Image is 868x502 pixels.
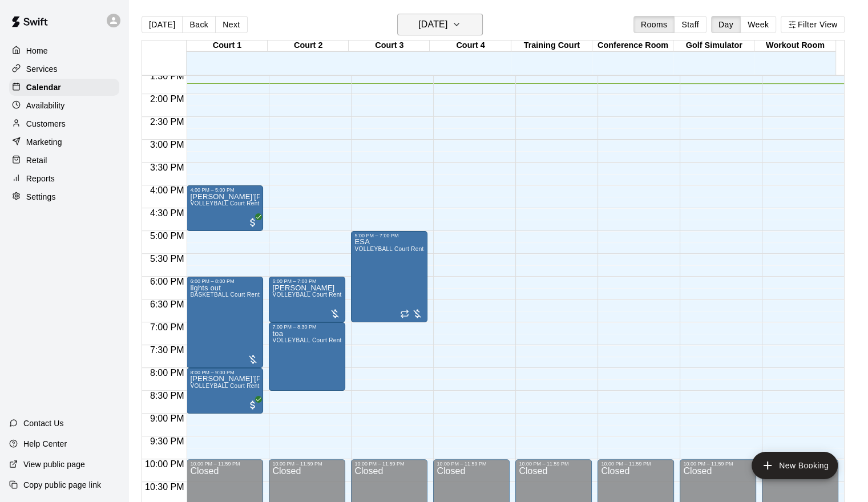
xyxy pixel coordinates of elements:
div: 6:00 PM – 8:00 PM [190,278,260,284]
div: 4:00 PM – 5:00 PM [190,187,260,193]
div: Court 4 [430,41,511,51]
div: 10:00 PM – 11:59 PM [601,461,671,467]
button: Staff [674,16,706,33]
div: 10:00 PM – 11:59 PM [519,461,588,467]
span: 3:00 PM [147,140,187,149]
p: Marketing [26,136,62,148]
p: Availability [26,100,65,111]
div: Court 3 [349,41,430,51]
div: 4:00 PM – 5:00 PM: Jo’Lon Clark [187,185,263,231]
div: Court 1 [187,41,268,51]
a: Settings [9,188,119,205]
a: Home [9,42,119,59]
span: 7:00 PM [147,322,187,332]
div: 10:00 PM – 11:59 PM [354,461,424,467]
span: 4:30 PM [147,208,187,218]
span: 2:30 PM [147,117,187,127]
div: 10:00 PM – 11:59 PM [683,461,753,467]
button: Next [215,16,247,33]
a: Reports [9,170,119,187]
p: Home [26,45,48,56]
div: 10:00 PM – 11:59 PM [190,461,260,467]
span: VOLLEYBALL Court Rental (Everyday After 3 pm and All Day Weekends) [190,383,388,389]
span: BASKETBALL Court Rental (Everyday After 3 pm and All Day Weekends) [190,292,388,298]
span: 3:30 PM [147,163,187,172]
div: Training Court [511,41,592,51]
button: Week [740,16,776,33]
button: Back [182,16,216,33]
p: View public page [23,459,85,470]
div: 5:00 PM – 7:00 PM [354,233,424,238]
div: 5:00 PM – 7:00 PM: ESA [351,231,427,322]
div: Court 2 [268,41,349,51]
div: 6:00 PM – 7:00 PM: Maria M-M [269,277,345,322]
div: 6:00 PM – 8:00 PM: lights out [187,277,263,368]
button: Day [711,16,741,33]
span: 9:00 PM [147,414,187,423]
div: 10:00 PM – 11:59 PM [272,461,342,467]
span: 5:30 PM [147,254,187,264]
div: Conference Room [592,41,673,51]
a: Calendar [9,79,119,96]
p: Services [26,63,58,75]
p: Help Center [23,438,67,450]
span: All customers have paid [247,399,259,411]
span: 6:30 PM [147,299,187,309]
span: 9:30 PM [147,436,187,446]
button: Filter View [781,16,845,33]
div: 7:00 PM – 8:30 PM [272,324,342,330]
span: 8:30 PM [147,391,187,400]
h6: [DATE] [418,17,447,33]
a: Availability [9,97,119,114]
p: Calendar [26,82,61,93]
span: Recurring event [400,309,409,318]
p: Settings [26,191,56,203]
div: 6:00 PM – 7:00 PM [272,278,342,284]
a: Customers [9,115,119,132]
a: Retail [9,152,119,169]
div: Workout Room [754,41,835,51]
div: Golf Simulator [673,41,754,51]
span: All customers have paid [247,217,259,228]
span: 10:30 PM [142,482,187,492]
span: 4:00 PM [147,185,187,195]
button: [DATE] [142,16,183,33]
div: 8:00 PM – 9:00 PM [190,370,260,375]
span: VOLLEYBALL Court Rental (Everyday After 3 pm and All Day Weekends) [354,246,552,252]
div: 7:00 PM – 8:30 PM: toa [269,322,345,391]
div: 10:00 PM – 11:59 PM [437,461,506,467]
p: Contact Us [23,418,64,429]
span: 6:00 PM [147,277,187,286]
div: 8:00 PM – 9:00 PM: Jo’Lon Clark [187,368,263,414]
p: Reports [26,173,55,184]
span: VOLLEYBALL Court Rental (Everyday After 3 pm and All Day Weekends) [190,200,388,207]
span: 7:30 PM [147,345,187,355]
span: 5:00 PM [147,231,187,241]
span: 10:00 PM [142,459,187,469]
button: [DATE] [397,14,483,35]
span: VOLLEYBALL Court Rental (Everyday After 3 pm and All Day Weekends) [272,337,470,343]
button: add [752,452,838,479]
span: VOLLEYBALL Court Rental (Everyday After 3 pm and All Day Weekends) [272,292,470,298]
p: Retail [26,155,47,166]
a: Marketing [9,133,119,151]
span: 2:00 PM [147,94,187,104]
a: Services [9,60,119,78]
p: Customers [26,118,66,129]
p: Copy public page link [23,479,101,491]
button: Rooms [633,16,675,33]
span: 1:30 PM [147,71,187,81]
span: 8:00 PM [147,368,187,378]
